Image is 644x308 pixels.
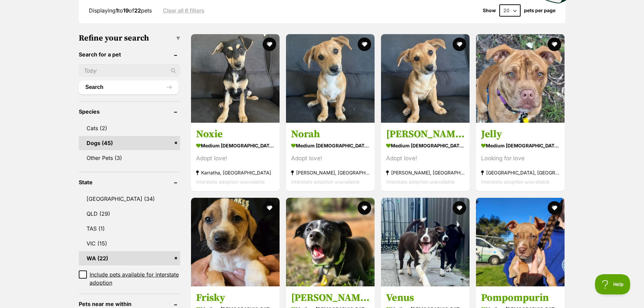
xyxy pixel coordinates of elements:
img: Noella - Mixed breed Dog [381,34,470,123]
button: favourite [263,38,276,51]
strong: 1 [116,7,118,14]
a: [GEOGRAPHIC_DATA] (34) [79,192,180,206]
h3: [PERSON_NAME] [291,291,369,304]
header: State [79,179,180,185]
button: Search [79,80,178,94]
a: Jelly medium [DEMOGRAPHIC_DATA] Dog Looking for love [GEOGRAPHIC_DATA], [GEOGRAPHIC_DATA] Interst... [476,123,565,191]
button: favourite [548,201,562,215]
h3: Pompompurin [481,291,559,304]
img: Venus - Border Collie Dog [381,198,470,286]
div: Adopt love! [386,154,464,163]
button: favourite [453,38,466,51]
strong: 19 [123,7,129,14]
strong: [PERSON_NAME], [GEOGRAPHIC_DATA] [291,168,369,177]
button: favourite [358,38,371,51]
button: favourite [548,38,562,51]
span: Interstate adoption unavailable [196,179,265,185]
strong: Karratha, [GEOGRAPHIC_DATA] [196,168,275,177]
img: Norah - Mixed breed Dog [286,34,375,123]
h3: Frisky [196,291,275,304]
iframe: Help Scout Beacon - Open [595,274,630,294]
a: QLD (29) [79,207,180,221]
span: Displaying to of pets [89,7,152,14]
button: favourite [358,201,371,215]
span: Include pets available for interstate adoption [90,270,180,287]
a: VIC (15) [79,236,180,251]
h3: Venus [386,291,464,304]
strong: medium [DEMOGRAPHIC_DATA] Dog [481,141,559,150]
a: Noxie medium [DEMOGRAPHIC_DATA] Dog Adopt love! Karratha, [GEOGRAPHIC_DATA] Interstate adoption u... [191,123,280,191]
img: Pompompurin - Mixed Dog [476,198,565,286]
a: WA (22) [79,251,180,265]
header: Search for a pet [79,51,180,57]
label: pets per page [524,8,555,13]
a: Include pets available for interstate adoption [79,270,180,287]
span: Interstate adoption unavailable [481,179,550,185]
div: Adopt love! [291,154,369,163]
img: Frisky - Staffordshire Bull Terrier x Mixed breed Dog [191,198,280,286]
button: favourite [263,201,276,215]
button: favourite [453,201,466,215]
h3: Norah [291,128,369,141]
div: Adopt love! [196,154,275,163]
a: TAS (1) [79,221,180,236]
span: Interstate adoption unavailable [291,179,360,185]
h3: [PERSON_NAME] [386,128,464,141]
a: [PERSON_NAME] medium [DEMOGRAPHIC_DATA] Dog Adopt love! [PERSON_NAME], [GEOGRAPHIC_DATA] Intersta... [381,123,470,191]
div: Looking for love [481,154,559,163]
input: Toby [79,64,180,77]
strong: 22 [134,7,141,14]
img: Serena - Border Collie Dog [286,198,375,286]
span: Show [483,8,496,13]
h3: Refine your search [79,33,180,43]
a: Clear all 6 filters [163,7,205,14]
header: Pets near me within [79,301,180,307]
a: Dogs (45) [79,136,180,150]
h3: Noxie [196,128,275,141]
strong: medium [DEMOGRAPHIC_DATA] Dog [386,141,464,150]
span: Interstate adoption unavailable [386,179,455,185]
img: Jelly - Staffordshire Bull Terrier Dog [476,34,565,123]
a: Norah medium [DEMOGRAPHIC_DATA] Dog Adopt love! [PERSON_NAME], [GEOGRAPHIC_DATA] Interstate adopt... [286,123,375,191]
strong: medium [DEMOGRAPHIC_DATA] Dog [291,141,369,150]
img: Noxie - Mixed breed Dog [191,34,280,123]
strong: [PERSON_NAME], [GEOGRAPHIC_DATA] [386,168,464,177]
h3: Jelly [481,128,559,141]
a: Other Pets (3) [79,151,180,165]
strong: [GEOGRAPHIC_DATA], [GEOGRAPHIC_DATA] [481,168,559,177]
header: Species [79,109,180,115]
strong: medium [DEMOGRAPHIC_DATA] Dog [196,141,275,150]
a: Cats (2) [79,121,180,135]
